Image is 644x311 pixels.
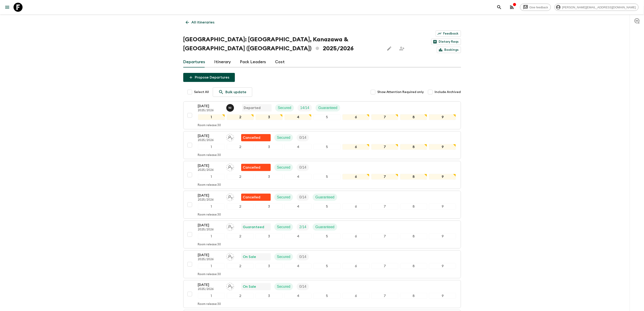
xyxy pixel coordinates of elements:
[198,302,221,306] p: Room release: 30
[284,263,312,269] div: 4
[371,293,398,299] div: 7
[198,174,225,180] div: 1
[429,233,456,239] div: 9
[213,87,252,97] a: Bulk update
[183,101,461,129] button: [DATE]2025/2026Naoya IshidaDepartedSecuredTrip FillGuaranteed123456789Room release:30
[241,164,271,171] div: Flash Pack cancellation
[429,263,456,269] div: 9
[226,254,234,258] span: Assign pack leader
[299,135,306,140] p: 0 / 14
[198,139,223,142] p: 2025/2026
[256,293,283,299] div: 3
[183,191,461,219] button: [DATE]2025/2026Assign pack leaderFlash Pack cancellationSecuredTrip FillGuaranteed123456789Room r...
[313,263,340,269] div: 5
[313,174,340,180] div: 5
[400,144,427,150] div: 8
[198,213,221,217] p: Room release: 30
[400,174,427,180] div: 8
[183,18,217,27] a: All itineraries
[495,3,504,12] button: search adventures
[400,204,427,209] div: 8
[437,47,461,53] a: Bookings
[227,233,254,239] div: 2
[277,224,291,230] p: Secured
[183,57,205,67] a: Departures
[555,4,639,11] div: [PERSON_NAME][EMAIL_ADDRESS][DOMAIN_NAME]
[183,35,381,53] h1: [GEOGRAPHIC_DATA]: [GEOGRAPHIC_DATA], Kanazawa & [GEOGRAPHIC_DATA] ([GEOGRAPHIC_DATA]) 2025/2026
[318,105,337,111] p: Guaranteed
[371,204,398,209] div: 7
[278,105,291,111] p: Secured
[243,135,261,140] p: Cancelled
[342,233,369,239] div: 6
[284,114,312,120] div: 4
[297,194,309,201] div: Trip Fill
[226,135,234,139] span: Assign pack leader
[429,204,456,209] div: 9
[243,224,264,230] p: Guaranteed
[256,144,283,150] div: 3
[315,224,335,230] p: Guaranteed
[198,282,223,288] p: [DATE]
[371,263,398,269] div: 7
[435,90,461,94] span: Include Archived
[342,204,369,209] div: 6
[227,204,254,209] div: 2
[243,165,261,170] p: Cancelled
[371,233,398,239] div: 7
[198,293,225,299] div: 1
[243,195,261,200] p: Cancelled
[198,233,225,239] div: 1
[400,293,427,299] div: 8
[183,131,461,159] button: [DATE]2025/2026Assign pack leaderFlash Pack cancellationSecuredTrip Fill123456789Room release:30
[315,195,335,200] p: Guaranteed
[342,114,369,120] div: 6
[243,284,256,289] p: On Sale
[198,103,223,109] p: [DATE]
[342,293,369,299] div: 6
[198,288,223,291] p: 2025/2026
[342,144,369,150] div: 6
[284,293,312,299] div: 4
[226,165,234,169] span: Assign pack leader
[371,144,398,150] div: 7
[277,165,291,170] p: Secured
[226,225,234,228] span: Assign pack leader
[198,133,223,139] p: [DATE]
[227,114,254,120] div: 2
[277,254,291,260] p: Secured
[371,174,398,180] div: 7
[198,144,225,150] div: 1
[198,124,221,127] p: Room release: 30
[560,6,638,9] span: [PERSON_NAME][EMAIL_ADDRESS][DOMAIN_NAME]
[274,223,293,231] div: Secured
[198,243,221,246] p: Room release: 30
[297,283,309,290] div: Trip Fill
[198,114,225,120] div: 1
[194,90,209,94] span: Select All
[297,164,309,171] div: Trip Fill
[183,73,235,82] button: Propose Departures
[256,263,283,269] div: 3
[299,224,306,230] p: 2 / 14
[299,254,306,260] p: 0 / 14
[226,195,234,198] span: Assign pack leader
[385,44,394,53] button: Edit this itinerary
[400,233,427,239] div: 8
[431,39,461,45] a: Dietary Reqs
[313,144,340,150] div: 5
[313,293,340,299] div: 5
[284,144,312,150] div: 4
[277,284,291,289] p: Secured
[342,174,369,180] div: 6
[520,4,551,11] a: Give feedback
[274,134,293,141] div: Secured
[274,164,293,171] div: Secured
[297,253,309,260] div: Trip Fill
[214,57,231,67] a: Itinerary
[313,114,340,120] div: 5
[378,90,424,94] span: Show Attention Required only
[342,263,369,269] div: 6
[256,204,283,209] div: 3
[240,57,266,67] a: Pack Leaders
